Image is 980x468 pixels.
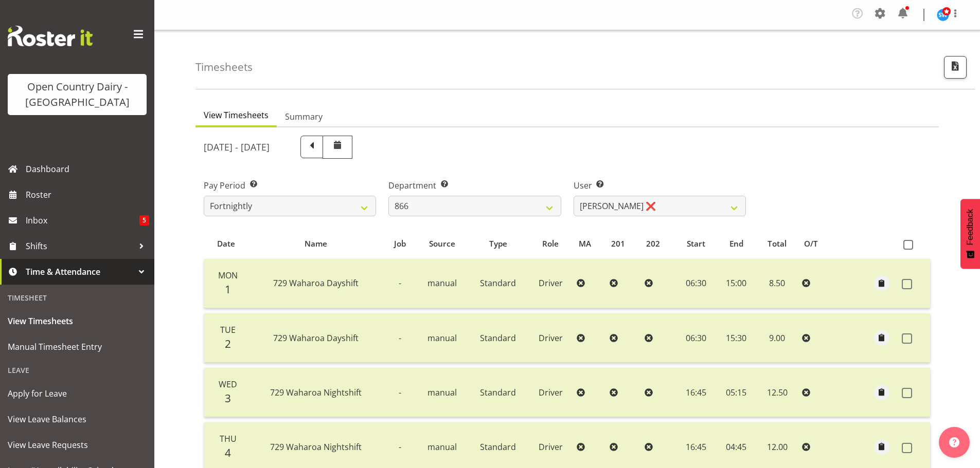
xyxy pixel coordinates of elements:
[225,336,231,351] span: 2
[611,238,634,250] div: 201
[3,360,152,381] div: Leave
[399,277,401,289] span: -
[254,238,378,250] div: Name
[756,259,798,308] td: 8.50
[225,391,231,405] span: 3
[26,238,134,254] span: Shifts
[3,287,152,308] div: Timesheet
[756,368,798,417] td: 12.50
[574,179,746,192] label: User
[422,238,462,250] div: Source
[270,387,362,398] span: 729 Waharoa Nightshift
[579,238,600,250] div: MA
[966,209,975,245] span: Feedback
[762,238,792,250] div: Total
[539,332,563,344] span: Driver
[468,259,528,308] td: Standard
[204,141,270,153] h5: [DATE] - [DATE]
[204,109,269,121] span: View Timesheets
[427,277,457,289] span: manual
[646,238,669,250] div: 202
[960,199,980,269] button: Feedback - Show survey
[937,9,949,21] img: steve-webb7510.jpg
[804,238,827,250] div: O/T
[8,313,147,329] span: View Timesheets
[474,238,523,250] div: Type
[3,334,152,360] a: Manual Timesheet Entry
[427,387,457,398] span: manual
[195,61,253,73] h4: Timesheets
[285,110,323,123] span: Summary
[723,238,751,250] div: End
[427,332,457,344] span: manual
[949,437,959,447] img: help-xxl-2.png
[270,441,362,453] span: 729 Waharoa Nightshift
[717,313,756,363] td: 15:30
[675,368,717,417] td: 16:45
[468,368,528,417] td: Standard
[139,215,149,226] span: 5
[220,433,237,444] span: Thu
[3,381,152,406] a: Apply for Leave
[427,441,457,453] span: manual
[18,79,136,110] div: Open Country Dairy - [GEOGRAPHIC_DATA]
[388,179,561,192] label: Department
[944,56,967,79] button: Export CSV
[675,259,717,308] td: 06:30
[717,259,756,308] td: 15:00
[26,161,149,177] span: Dashboard
[539,277,563,289] span: Driver
[273,332,359,344] span: 729 Waharoa Dayshift
[218,270,238,281] span: Mon
[468,313,528,363] td: Standard
[8,437,147,453] span: View Leave Requests
[273,277,359,289] span: 729 Waharoa Dayshift
[534,238,567,250] div: Role
[26,187,149,202] span: Roster
[399,441,401,453] span: -
[3,406,152,432] a: View Leave Balances
[26,213,139,228] span: Inbox
[675,313,717,363] td: 06:30
[225,282,231,296] span: 1
[225,445,231,460] span: 4
[3,432,152,458] a: View Leave Requests
[756,313,798,363] td: 9.00
[8,411,147,427] span: View Leave Balances
[204,179,376,192] label: Pay Period
[539,441,563,453] span: Driver
[8,26,93,46] img: Rosterit website logo
[220,324,236,335] span: Tue
[210,238,242,250] div: Date
[399,387,401,398] span: -
[8,386,147,401] span: Apply for Leave
[26,264,134,279] span: Time & Attendance
[390,238,411,250] div: Job
[3,308,152,334] a: View Timesheets
[399,332,401,344] span: -
[717,368,756,417] td: 05:15
[539,387,563,398] span: Driver
[8,339,147,354] span: Manual Timesheet Entry
[219,379,237,390] span: Wed
[681,238,710,250] div: Start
